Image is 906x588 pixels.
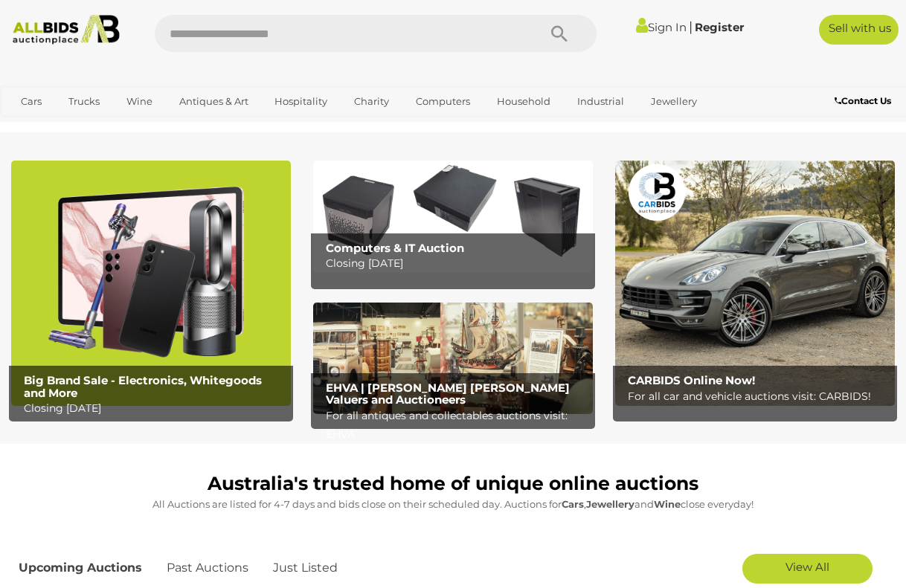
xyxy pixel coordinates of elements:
a: [GEOGRAPHIC_DATA] [123,114,248,138]
a: Antiques & Art [170,89,258,114]
h1: Australia's trusted home of unique online auctions [19,474,887,494]
a: Cars [11,89,51,114]
strong: Jewellery [586,498,634,510]
b: Contact Us [835,95,891,106]
a: Household [487,89,560,114]
p: For all car and vehicle auctions visit: CARBIDS! [628,387,890,406]
a: Sign In [636,20,687,34]
img: Big Brand Sale - Electronics, Whitegoods and More [11,161,291,405]
a: Computers & IT Auction Computers & IT Auction Closing [DATE] [313,161,593,272]
span: | [689,19,693,35]
img: Computers & IT Auction [313,161,593,272]
button: Search [522,15,597,52]
img: Allbids.com.au [7,15,126,45]
strong: Cars [562,498,584,510]
p: Closing [DATE] [326,254,588,273]
a: View All [742,554,873,584]
a: Contact Us [835,93,895,109]
a: Sports [66,114,116,138]
b: EHVA | [PERSON_NAME] [PERSON_NAME] Valuers and Auctioneers [326,381,570,407]
a: Computers [406,89,480,114]
a: Hospitality [265,89,337,114]
a: Jewellery [641,89,707,114]
p: All Auctions are listed for 4-7 days and bids close on their scheduled day. Auctions for , and cl... [19,496,887,513]
b: Big Brand Sale - Electronics, Whitegoods and More [24,373,262,400]
strong: Wine [654,498,681,510]
a: CARBIDS Online Now! CARBIDS Online Now! For all car and vehicle auctions visit: CARBIDS! [615,161,895,405]
a: Charity [344,89,399,114]
p: Closing [DATE] [24,399,286,418]
b: Computers & IT Auction [326,241,464,255]
img: EHVA | Evans Hastings Valuers and Auctioneers [313,303,593,415]
p: For all antiques and collectables auctions visit: EHVA [326,407,588,444]
a: Wine [117,89,162,114]
a: EHVA | Evans Hastings Valuers and Auctioneers EHVA | [PERSON_NAME] [PERSON_NAME] Valuers and Auct... [313,303,593,415]
a: Office [11,114,59,138]
a: Sell with us [819,15,899,45]
a: Big Brand Sale - Electronics, Whitegoods and More Big Brand Sale - Electronics, Whitegoods and Mo... [11,161,291,405]
a: Trucks [59,89,109,114]
span: View All [785,560,829,574]
img: CARBIDS Online Now! [615,161,895,405]
a: Industrial [568,89,634,114]
a: Register [695,20,744,34]
b: CARBIDS Online Now! [628,373,755,387]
